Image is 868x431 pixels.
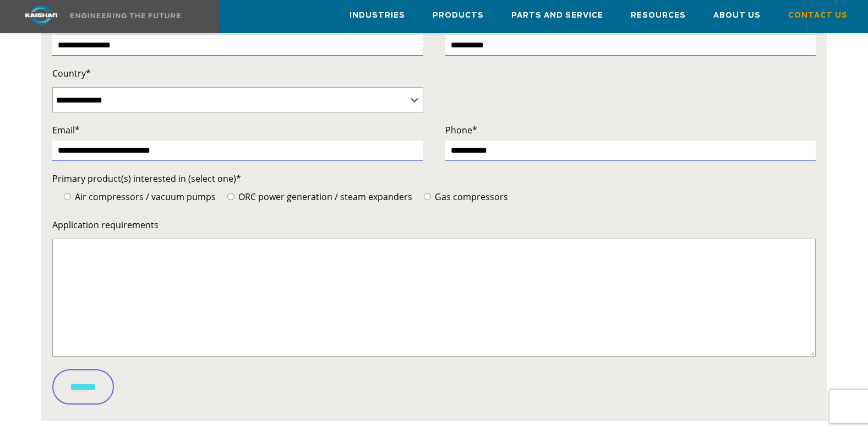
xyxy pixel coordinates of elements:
[73,191,216,203] span: Air compressors / vacuum pumps
[788,1,848,30] a: Contact Us
[64,193,71,200] input: Air compressors / vacuum pumps
[350,1,405,30] a: Industries
[788,9,848,22] span: Contact Us
[445,122,816,138] label: Phone*
[52,17,816,413] form: Contact form
[433,9,484,22] span: Products
[511,1,603,30] a: Parts and Service
[511,9,603,22] span: Parts and Service
[631,1,686,30] a: Resources
[236,191,412,203] span: ORC power generation / steam expanders
[52,66,423,81] label: Country*
[70,13,181,18] img: Engineering the future
[433,1,484,30] a: Products
[350,9,405,22] span: Industries
[433,191,508,203] span: Gas compressors
[424,193,431,200] input: Gas compressors
[713,9,761,22] span: About Us
[52,217,816,233] label: Application requirements
[713,1,761,30] a: About Us
[631,9,686,22] span: Resources
[227,193,234,200] input: ORC power generation / steam expanders
[52,122,423,138] label: Email*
